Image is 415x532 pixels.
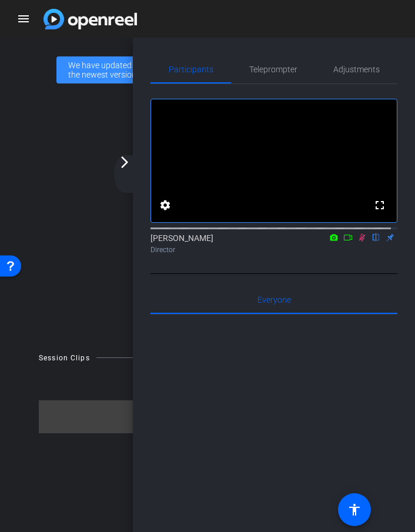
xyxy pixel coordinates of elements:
span: Everyone [257,296,291,304]
div: We have updated the app to v2.15.0. Please make sure the mobile user has the newest version. [56,56,359,83]
div: Waiting for subjects to join... [4,91,411,339]
span: Teleprompter [249,65,297,73]
mat-icon: flip [369,232,383,242]
mat-icon: fullscreen [373,198,387,212]
mat-icon: arrow_forward_ios [118,155,132,169]
div: Session Clips [39,352,90,364]
div: [PERSON_NAME] [150,232,397,255]
img: app logo [43,9,137,29]
div: Director [150,245,397,255]
span: Participants [169,65,213,73]
mat-icon: accessibility [347,503,362,517]
mat-icon: menu [16,12,31,26]
mat-icon: settings [158,198,172,212]
span: Adjustments [333,65,380,73]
